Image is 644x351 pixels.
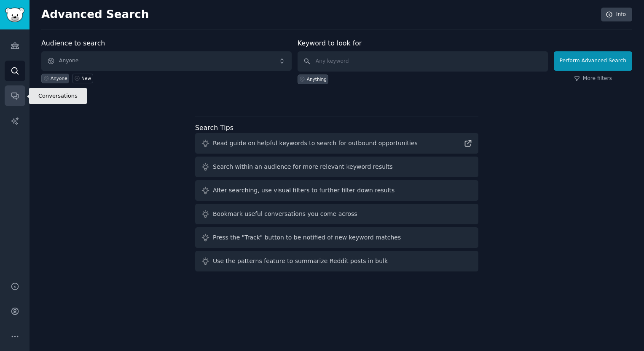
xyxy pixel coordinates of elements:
[41,39,105,47] label: Audience to search
[5,8,24,22] img: GummySearch logo
[41,8,596,21] h2: Advanced Search
[307,76,327,82] div: Anything
[195,124,233,132] label: Search Tips
[213,162,393,171] div: Search within an audience for more relevant keyword results
[554,51,632,71] button: Perform Advanced Search
[213,257,388,266] div: Use the patterns feature to summarize Reddit posts in bulk
[81,75,91,81] div: New
[574,75,612,82] a: More filters
[213,210,357,218] div: Bookmark useful conversations you come across
[298,51,548,72] input: Any keyword
[601,8,632,22] a: Info
[51,75,67,81] div: Anyone
[72,74,93,83] a: New
[213,139,418,148] div: Read guide on helpful keywords to search for outbound opportunities
[41,51,292,71] button: Anyone
[213,233,401,242] div: Press the "Track" button to be notified of new keyword matches
[298,39,362,47] label: Keyword to look for
[213,186,394,195] div: After searching, use visual filters to further filter down results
